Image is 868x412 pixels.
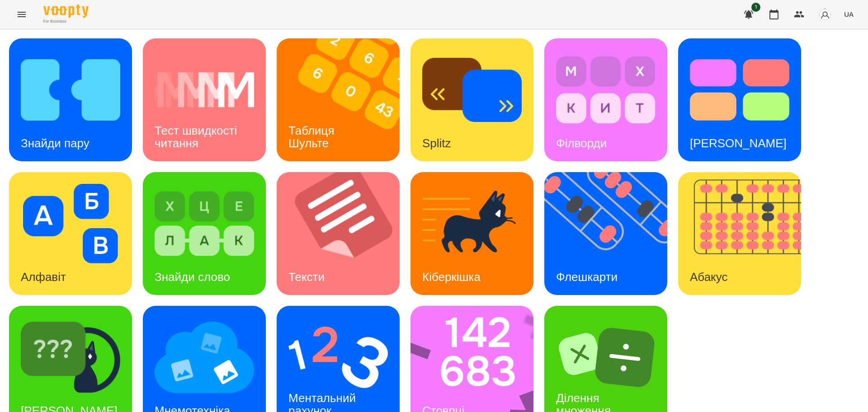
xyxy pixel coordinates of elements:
[21,318,120,397] img: Знайди Кіберкішку
[21,50,120,130] img: Знайди пару
[840,6,857,23] button: UA
[422,136,451,150] h3: Splitz
[288,318,388,397] img: Ментальний рахунок
[11,4,33,25] button: Menu
[155,184,254,263] img: Знайди слово
[21,184,120,263] img: Алфавіт
[43,19,89,24] span: For Business
[155,318,254,397] img: Мнемотехніка
[422,270,481,284] h3: Кіберкішка
[410,38,533,161] a: SplitzSplitz
[155,124,240,150] h3: Тест швидкості читання
[277,38,411,161] img: Таблиця Шульте
[819,8,831,21] img: avatar_s.png
[544,38,667,161] a: ФілвордиФілворди
[556,50,656,130] img: Філворди
[544,172,679,295] img: Флешкарти
[9,38,132,161] a: Знайди паруЗнайди пару
[690,270,727,284] h3: Абакус
[422,184,522,263] img: Кіберкішка
[544,172,667,295] a: ФлешкартиФлешкарти
[21,136,90,150] h3: Знайди пару
[844,9,854,19] span: UA
[556,136,607,150] h3: Філворди
[410,172,533,295] a: КіберкішкаКіберкішка
[277,172,400,295] a: ТекстиТексти
[690,136,787,150] h3: [PERSON_NAME]
[751,3,760,12] span: 1
[277,172,411,295] img: Тексти
[690,50,789,130] img: Тест Струпа
[556,318,656,397] img: Ділення множення
[288,270,325,284] h3: Тексти
[155,50,254,130] img: Тест швидкості читання
[277,38,400,161] a: Таблиця ШультеТаблиця Шульте
[678,38,801,161] a: Тест Струпа[PERSON_NAME]
[288,124,338,150] h3: Таблиця Шульте
[678,172,801,295] a: АбакусАбакус
[21,270,66,284] h3: Алфавіт
[422,50,522,130] img: Splitz
[155,270,230,284] h3: Знайди слово
[678,172,812,295] img: Абакус
[43,5,89,18] img: Voopty Logo
[143,38,266,161] a: Тест швидкості читанняТест швидкості читання
[556,270,618,284] h3: Флешкарти
[143,172,266,295] a: Знайди словоЗнайди слово
[9,172,132,295] a: АлфавітАлфавіт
